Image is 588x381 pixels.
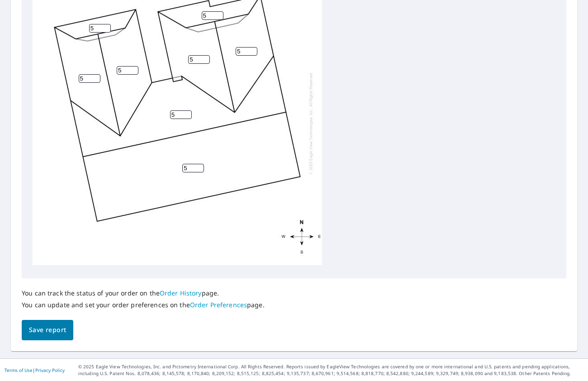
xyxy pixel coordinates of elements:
[160,289,202,297] a: Order History
[22,289,265,297] p: You can track the status of your order on the page.
[22,320,73,340] button: Save report
[22,301,265,309] p: You can update and set your order preferences on the page.
[78,363,583,377] p: © 2025 Eagle View Technologies, Inc. and Pictometry International Corp. All Rights Reserved. Repo...
[29,324,66,336] span: Save report
[5,367,65,373] p: |
[190,300,247,309] a: Order Preferences
[35,367,65,373] a: Privacy Policy
[5,367,33,373] a: Terms of Use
